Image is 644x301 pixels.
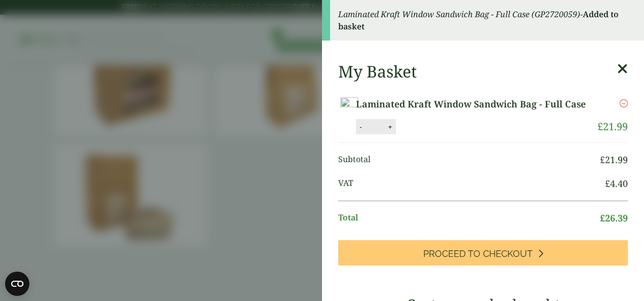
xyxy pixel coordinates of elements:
[385,123,395,131] button: +
[620,97,628,109] a: Remove this item
[338,62,417,81] h2: My Basket
[338,177,605,191] span: VAT
[597,120,603,133] span: £
[605,177,628,190] bdi: 4.40
[338,153,600,167] span: Subtotal
[597,120,628,133] bdi: 21.99
[5,272,29,296] button: Open CMP widget
[605,177,610,190] span: £
[356,97,591,111] a: Laminated Kraft Window Sandwich Bag - Full Case
[600,154,605,166] span: £
[356,123,365,131] button: -
[600,154,628,166] bdi: 21.99
[423,248,533,259] span: Proceed to Checkout
[338,211,600,225] span: Total
[600,212,628,224] bdi: 26.39
[338,240,628,266] a: Proceed to Checkout
[338,9,580,20] em: Laminated Kraft Window Sandwich Bag - Full Case (GP2720059)
[600,212,605,224] span: £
